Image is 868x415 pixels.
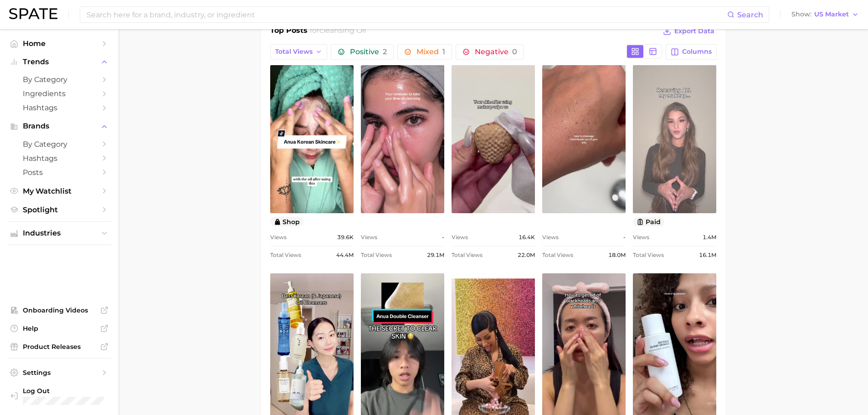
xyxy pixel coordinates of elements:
[633,217,664,226] button: paid
[791,12,812,17] span: Show
[361,250,392,261] span: Total Views
[442,232,444,243] span: -
[7,340,111,354] a: Product Releases
[23,187,96,195] span: My Watchlist
[7,303,111,317] a: Onboarding Videos
[518,250,535,261] span: 22.0m
[270,232,287,243] span: Views
[23,168,96,177] span: Posts
[270,44,328,60] button: Total Views
[23,229,96,237] span: Industries
[23,387,104,395] span: Log Out
[7,119,111,133] button: Brands
[703,232,716,243] span: 1.4m
[319,26,366,35] span: cleansing oil
[23,75,96,84] span: by Category
[23,324,96,333] span: Help
[542,250,573,261] span: Total Views
[7,165,111,179] a: Posts
[23,103,96,112] span: Hashtags
[475,48,517,56] span: Negative
[23,205,96,214] span: Spotlight
[275,48,313,56] span: Total Views
[7,87,111,101] a: Ingredients
[23,122,96,130] span: Brands
[512,47,517,56] span: 0
[452,232,468,243] span: Views
[7,101,111,115] a: Hashtags
[674,27,714,35] span: Export Data
[416,48,445,56] span: Mixed
[361,232,377,243] span: Views
[633,250,664,261] span: Total Views
[633,232,649,243] span: Views
[336,250,354,261] span: 44.4m
[86,7,727,22] input: Search here for a brand, industry, or ingredient
[737,10,763,19] span: Search
[427,250,444,261] span: 29.1m
[7,384,111,408] a: Log out. Currently logged in with e-mail meghnar@oddity.com.
[23,58,96,66] span: Trends
[814,12,849,17] span: US Market
[270,217,304,226] button: shop
[7,203,111,217] a: Spotlight
[542,232,559,243] span: Views
[310,25,366,39] h2: for
[23,154,96,163] span: Hashtags
[699,250,716,261] span: 16.1m
[442,47,445,56] span: 1
[7,322,111,335] a: Help
[270,25,308,39] h1: Top Posts
[623,232,626,243] span: -
[350,48,387,56] span: Positive
[7,137,111,151] a: by Category
[23,140,96,149] span: by Category
[270,250,301,261] span: Total Views
[23,369,96,377] span: Settings
[666,44,716,60] button: Columns
[7,55,111,69] button: Trends
[608,250,626,261] span: 18.0m
[23,343,96,351] span: Product Releases
[9,8,57,19] img: SPATE
[519,232,535,243] span: 16.4k
[7,226,111,240] button: Industries
[7,36,111,51] a: Home
[383,47,387,56] span: 2
[661,25,716,38] button: Export Data
[789,9,861,20] button: ShowUS Market
[23,89,96,98] span: Ingredients
[7,184,111,198] a: My Watchlist
[7,366,111,379] a: Settings
[23,306,96,314] span: Onboarding Videos
[452,250,483,261] span: Total Views
[337,232,354,243] span: 39.6k
[682,48,712,56] span: Columns
[23,39,96,48] span: Home
[7,72,111,87] a: by Category
[7,151,111,165] a: Hashtags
